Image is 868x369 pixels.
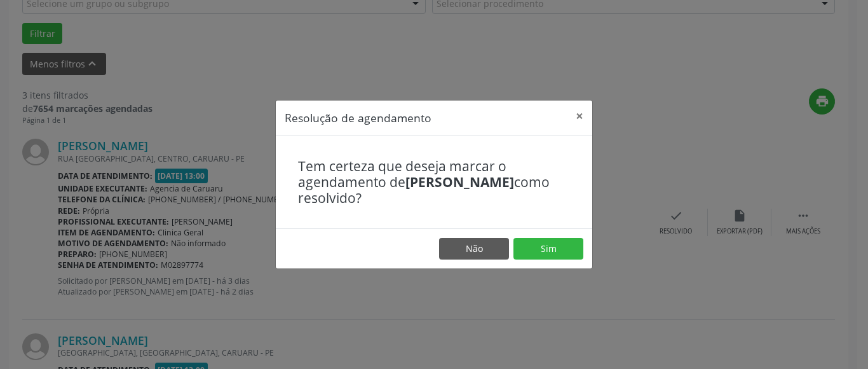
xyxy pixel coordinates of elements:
[298,158,570,207] h4: Tem certeza que deseja marcar o agendamento de como resolvido?
[513,238,583,260] button: Sim
[405,173,514,191] b: [PERSON_NAME]
[567,101,592,132] button: Close
[439,238,509,260] button: Não
[285,109,431,126] h5: Resolução de agendamento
